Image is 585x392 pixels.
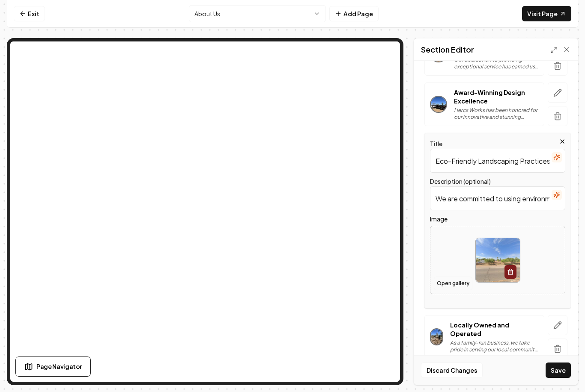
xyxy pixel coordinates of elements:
h2: Section Editor [421,44,474,56]
button: Open gallery [434,277,472,290]
button: Discard Changes [421,363,483,378]
p: Locally Owned and Operated [450,321,539,338]
a: Exit [14,6,45,21]
img: Award-Winning Design Excellence's thumbnail image [430,96,447,113]
button: Add Page [329,6,379,21]
label: Description (optional) [430,177,491,185]
p: As a family-run business, we take pride in serving our local community with integrity and commitm... [450,339,539,353]
a: Visit Page [522,6,571,21]
span: Page Navigator [36,362,82,371]
label: Image [430,214,565,224]
p: Our dedication to providing exceptional service has earned us high ratings and rave reviews from ... [454,56,539,70]
button: Page Navigator [15,357,91,377]
p: Hercs Works has been honored for our innovative and stunning landscape designs. Our ability to bl... [454,107,539,121]
img: Locally Owned and Operated's thumbnail image [430,328,443,345]
button: Save [546,363,571,378]
input: Title [430,149,565,173]
p: Award-Winning Design Excellence [454,88,539,105]
label: Title [430,140,442,147]
img: image [476,238,520,282]
input: Description (optional) [430,186,565,210]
